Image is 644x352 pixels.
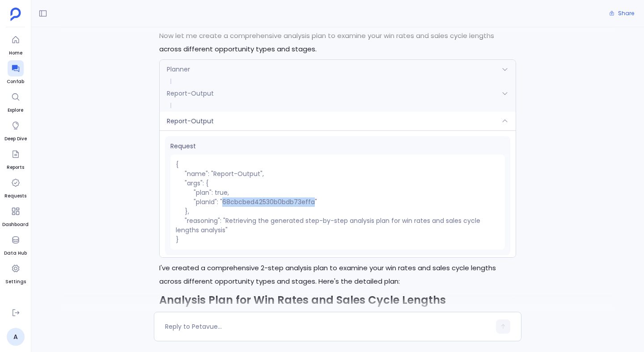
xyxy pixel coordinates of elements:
[7,60,24,85] a: Confab
[159,261,516,288] p: I've created a comprehensive 2-step analysis plan to examine your win rates and sales cycle lengt...
[159,293,516,307] h2: Analysis Plan for Win Rates and Sales Cycle Lengths
[4,135,27,142] span: Deep Dive
[4,117,27,142] a: Deep Dive
[7,78,24,85] span: Confab
[167,117,214,126] span: Report-Output
[170,155,505,250] pre: { "name": "Report-Output", "args": { "plan": true, "planId": "68cbcbed42530b0bdb73effa" }, "reaso...
[4,175,26,200] a: Requests
[8,50,24,57] span: Home
[170,142,505,151] span: Request
[4,232,27,257] a: Data Hub
[4,193,26,200] span: Requests
[8,32,24,57] a: Home
[8,89,24,114] a: Explore
[5,260,26,285] a: Settings
[7,146,24,171] a: Reports
[4,250,27,257] span: Data Hub
[7,164,24,171] span: Reports
[604,7,640,20] button: Share
[167,65,190,74] span: Planner
[618,10,634,17] span: Share
[10,8,21,21] img: petavue logo
[167,89,214,98] span: Report-Output
[7,328,25,346] a: A
[2,203,29,228] a: Dashboard
[2,221,29,228] span: Dashboard
[8,107,24,114] span: Explore
[5,278,26,285] span: Settings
